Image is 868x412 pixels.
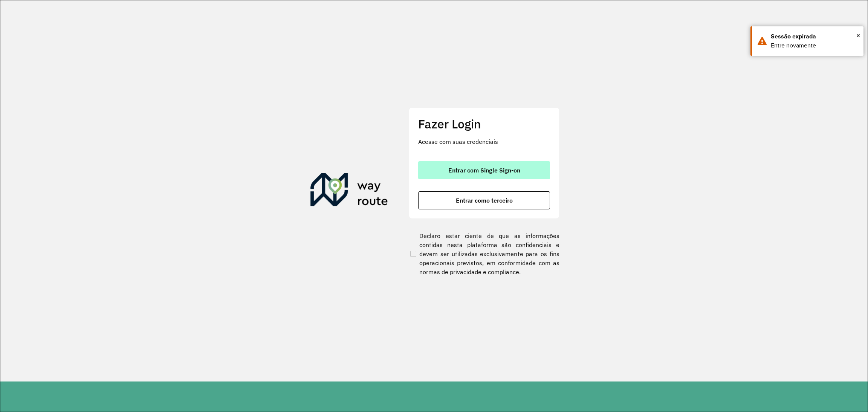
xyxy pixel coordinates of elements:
[856,30,860,41] span: ×
[856,30,860,41] button: Close
[448,167,520,173] span: Entrar com Single Sign-on
[310,173,388,209] img: Roteirizador AmbevTech
[409,231,559,276] label: Declaro estar ciente de que as informações contidas nesta plataforma são confidenciais e devem se...
[418,117,550,131] h2: Fazer Login
[771,41,858,50] div: Entre novamente
[456,197,513,203] span: Entrar como terceiro
[418,191,550,209] button: button
[418,137,550,146] p: Acesse com suas credenciais
[771,32,858,41] div: Sessão expirada
[418,161,550,179] button: button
